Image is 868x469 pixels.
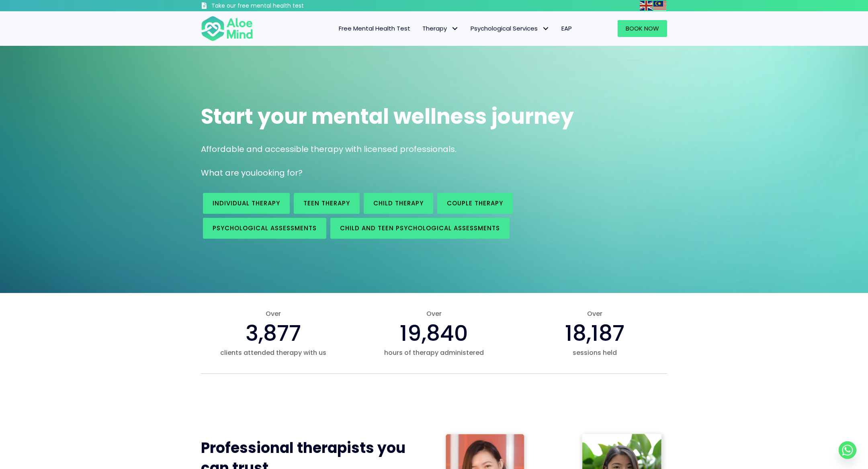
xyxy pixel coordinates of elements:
[203,218,326,239] a: Psychological assessments
[540,23,551,35] span: Psychological Services: submenu
[422,24,459,33] span: Therapy
[362,348,506,357] span: hours of therapy administered
[201,102,574,131] span: Start your mental wellness journey
[203,193,290,214] a: Individual therapy
[340,224,500,232] span: Child and Teen Psychological assessments
[561,24,572,33] span: EAP
[373,199,424,207] span: Child Therapy
[256,167,303,178] span: looking for?
[839,441,856,459] a: Whatsapp
[465,20,555,37] a: Psychological ServicesPsychological Services: submenu
[213,199,280,207] span: Individual therapy
[201,143,667,155] p: Affordable and accessible therapy with licensed professionals.
[640,1,653,10] img: en
[618,20,667,37] a: Book Now
[201,15,253,42] img: Aloe mind Logo
[364,193,433,214] a: Child Therapy
[330,218,510,239] a: Child and Teen Psychological assessments
[213,224,317,232] span: Psychological assessments
[211,2,347,10] h3: Take our free mental health test
[522,309,667,318] span: Over
[400,318,468,348] span: 19,840
[294,193,360,214] a: Teen Therapy
[416,20,465,37] a: TherapyTherapy: submenu
[471,24,549,33] span: Psychological Services
[246,318,301,348] span: 3,877
[653,1,666,10] img: ms
[333,20,416,37] a: Free Mental Health Test
[555,20,578,37] a: EAP
[339,24,410,33] span: Free Mental Health Test
[437,193,513,214] a: Couple therapy
[626,24,659,33] span: Book Now
[201,167,256,178] span: What are you
[264,20,578,37] nav: Menu
[449,23,461,35] span: Therapy: submenu
[565,318,624,348] span: 18,187
[447,199,503,207] span: Couple therapy
[303,199,350,207] span: Teen Therapy
[362,309,506,318] span: Over
[201,309,346,318] span: Over
[653,1,667,10] a: Malay
[201,2,347,11] a: Take our free mental health test
[201,348,346,357] span: clients attended therapy with us
[522,348,667,357] span: sessions held
[640,1,653,10] a: English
